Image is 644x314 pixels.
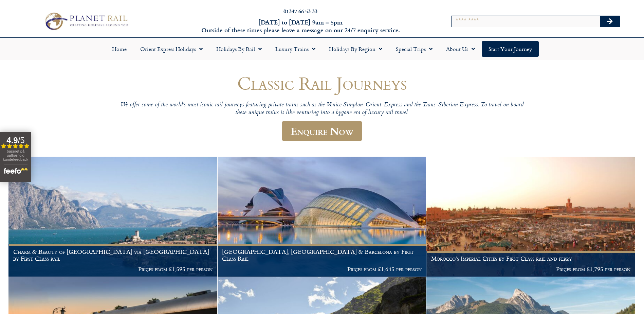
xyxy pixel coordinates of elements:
a: 01347 66 53 33 [283,7,317,15]
a: Charm & Beauty of [GEOGRAPHIC_DATA] via [GEOGRAPHIC_DATA] by First Class rail Prices from £1,595 ... [8,157,218,277]
h1: Morocco’s Imperial Cities by First Class rail and ferry [431,255,631,262]
nav: Menu [3,41,641,57]
p: Prices from £1,595 per person [13,266,213,273]
a: Holidays by Rail [209,41,269,57]
a: Enquire Now [282,121,362,141]
a: Home [105,41,133,57]
p: Prices from £1,645 per person [222,266,422,273]
a: Luxury Trains [269,41,322,57]
a: Morocco’s Imperial Cities by First Class rail and ferry Prices from £1,795 per person [426,157,636,277]
p: We offer some of the world’s most iconic rail journeys featuring private trains such as the Venic... [118,101,526,117]
a: [GEOGRAPHIC_DATA], [GEOGRAPHIC_DATA] & Barcelona by First Class Rail Prices from £1,645 per person [218,157,427,277]
h1: [GEOGRAPHIC_DATA], [GEOGRAPHIC_DATA] & Barcelona by First Class Rail [222,248,422,262]
img: Planet Rail Train Holidays Logo [41,11,130,32]
a: Holidays by Region [322,41,389,57]
a: Start your Journey [482,41,539,57]
button: Search [600,16,620,27]
h1: Classic Rail Journeys [118,73,526,93]
p: Prices from £1,795 per person [431,266,631,273]
a: Special Trips [389,41,439,57]
h1: Charm & Beauty of [GEOGRAPHIC_DATA] via [GEOGRAPHIC_DATA] by First Class rail [13,248,213,262]
a: About Us [439,41,482,57]
h6: [DATE] to [DATE] 9am – 5pm Outside of these times please leave a message on our 24/7 enquiry serv... [173,18,428,34]
a: Orient Express Holidays [133,41,209,57]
